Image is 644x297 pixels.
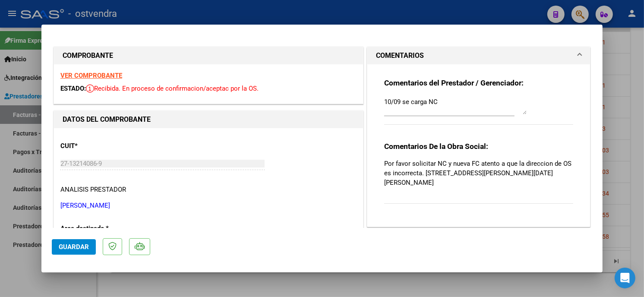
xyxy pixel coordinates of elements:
[376,51,424,61] h1: COMENTARIOS
[367,64,590,227] div: COMENTARIOS
[60,185,126,195] div: ANALISIS PRESTADOR
[52,239,96,255] button: Guardar
[86,85,259,92] span: Recibida. En proceso de confirmacion/aceptac por la OS.
[63,51,113,60] strong: COMPROBANTE
[60,224,149,234] p: Area destinado *
[63,115,151,123] strong: DATOS DEL COMPROBANTE
[384,142,488,151] strong: Comentarios De la Obra Social:
[60,85,86,92] span: ESTADO:
[60,201,357,211] p: [PERSON_NAME]
[615,268,635,288] div: Open Intercom Messenger
[384,79,524,87] strong: Comentarios del Prestador / Gerenciador:
[384,159,573,187] p: Por favor solicitar NC y nueva FC atento a que la direccion de OS es incorrecta. [STREET_ADDRESS]...
[60,141,149,151] p: CUIT
[59,243,89,251] span: Guardar
[60,72,122,79] a: VER COMPROBANTE
[367,47,590,64] mat-expansion-panel-header: COMENTARIOS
